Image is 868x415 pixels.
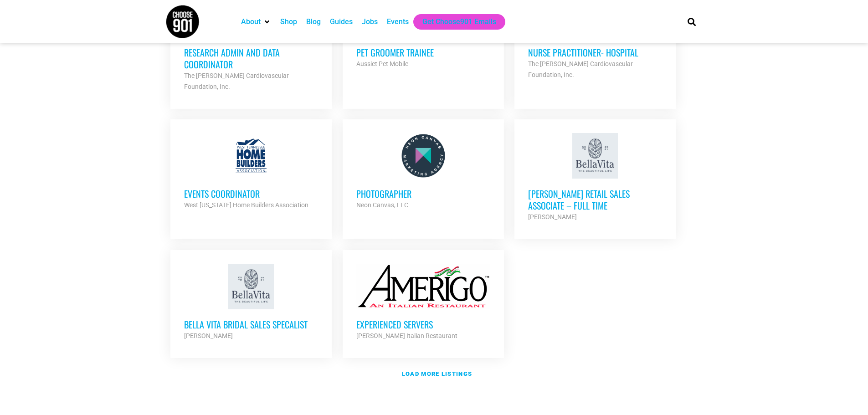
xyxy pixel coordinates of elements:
h3: [PERSON_NAME] Retail Sales Associate – Full Time [528,188,662,211]
a: Events Coordinator West [US_STATE] Home Builders Association [170,119,332,224]
strong: [PERSON_NAME] [184,332,233,339]
a: Blog [306,16,321,27]
strong: West [US_STATE] Home Builders Association [184,201,308,209]
a: Guides [330,16,353,27]
strong: [PERSON_NAME] [528,213,577,220]
strong: Neon Canvas, LLC [356,201,408,209]
strong: The [PERSON_NAME] Cardiovascular Foundation, Inc. [528,60,633,78]
a: Experienced Servers [PERSON_NAME] Italian Restaurant [343,250,504,355]
h3: Photographer [356,188,490,200]
h3: Nurse Practitioner- Hospital [528,46,662,58]
div: About [236,14,276,30]
h3: Experienced Servers [356,318,490,330]
h3: Pet Groomer Trainee [356,46,490,58]
a: Shop [280,16,297,27]
h3: Bella Vita Bridal Sales Specalist [184,318,318,330]
a: Load more listings [165,364,703,384]
div: Search [684,14,699,29]
a: Jobs [362,16,378,27]
a: Photographer Neon Canvas, LLC [343,119,504,224]
h3: Research Admin and Data Coordinator [184,46,318,70]
nav: Main nav [236,14,672,30]
h3: Events Coordinator [184,188,318,200]
strong: [PERSON_NAME] Italian Restaurant [356,332,457,339]
strong: The [PERSON_NAME] Cardiovascular Foundation, Inc. [184,72,289,90]
a: Bella Vita Bridal Sales Specalist [PERSON_NAME] [170,250,332,355]
a: About [241,16,261,27]
strong: Aussiet Pet Mobile [356,60,408,67]
strong: Load more listings [402,370,472,377]
a: [PERSON_NAME] Retail Sales Associate – Full Time [PERSON_NAME] [514,119,676,236]
a: Events [387,16,409,27]
a: Get Choose901 Emails [422,16,496,27]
